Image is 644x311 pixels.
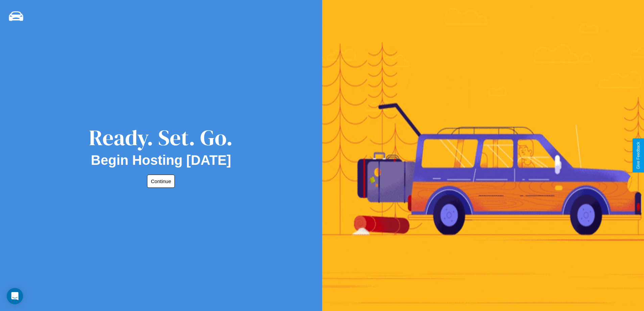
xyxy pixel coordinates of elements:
div: Open Intercom Messenger [7,288,23,304]
h2: Begin Hosting [DATE] [91,153,231,168]
div: Give Feedback [636,142,641,169]
button: Continue [147,175,175,188]
div: Ready. Set. Go. [89,123,233,153]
